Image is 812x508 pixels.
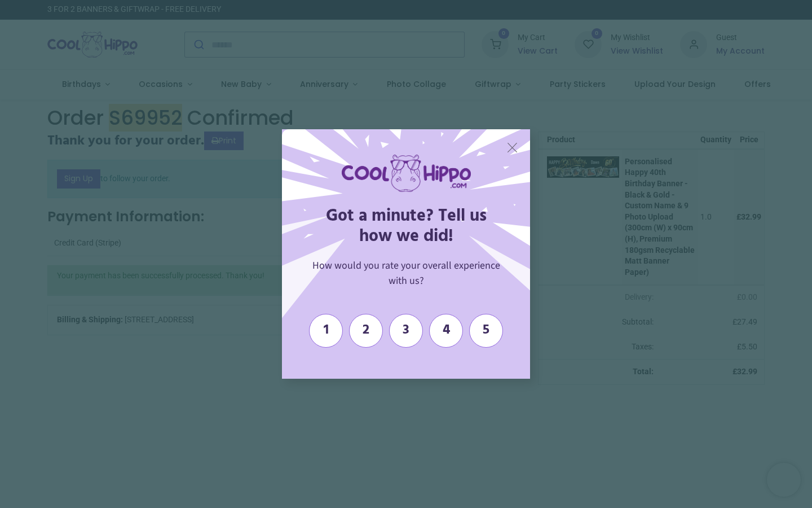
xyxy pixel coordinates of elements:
span: 5 [475,322,497,339]
span: Got a minute? Tell us how we did! [326,203,487,250]
span: X [506,139,518,156]
span: 3 [395,322,417,339]
span: 2 [355,322,377,339]
span: 4 [435,322,457,339]
span: 1 [315,322,337,339]
span: How would you rate your overall experience with us? [312,259,500,288]
img: logo-coolhippo.com_1754486641143.png [342,155,471,191]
